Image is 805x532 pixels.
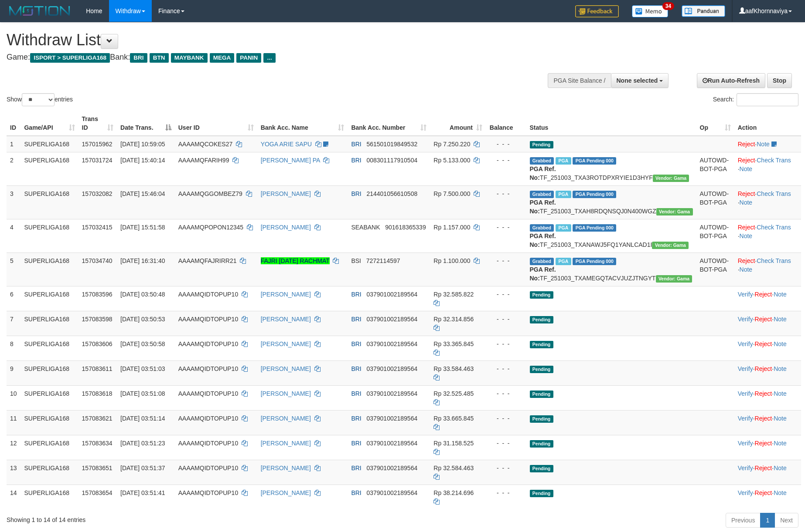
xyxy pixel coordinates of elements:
span: 157015962 [82,141,113,148]
span: BRI [351,340,361,347]
a: Verify [738,291,753,298]
th: Bank Acc. Number: activate to sort column ascending [348,111,430,136]
span: Vendor URL: https://trx31.1velocity.biz [656,208,693,215]
span: [DATE] 03:50:53 [120,316,165,323]
span: Pending [530,291,553,299]
span: PGA Pending [573,258,616,265]
span: Rp 7.250.220 [433,141,470,148]
a: Check Trans [757,190,791,197]
h4: Game: Bank: [7,53,528,62]
th: ID [7,111,20,136]
span: None selected [617,77,658,84]
span: Copy 037901002189564 to clipboard [366,316,417,323]
span: Rp 38.214.696 [433,489,474,496]
a: Note [774,365,787,372]
div: Showing 1 to 14 of 14 entries [7,512,329,524]
span: Pending [530,316,553,323]
td: · · [734,410,801,435]
b: PGA Ref. No: [530,266,556,282]
td: AUTOWD-BOT-PGA [696,253,734,286]
td: · · [734,152,801,185]
span: [DATE] 03:51:08 [120,390,165,397]
a: [PERSON_NAME] PA [261,157,320,164]
a: Note [757,141,770,148]
span: Rp 32.585.822 [433,291,474,298]
span: Rp 33.665.845 [433,415,474,422]
span: [DATE] 03:51:03 [120,365,165,372]
span: BRI [351,141,361,148]
span: BRI [351,157,361,164]
a: Reject [755,390,772,397]
td: SUPERLIGA168 [20,485,78,509]
span: 157083611 [82,365,113,372]
span: Copy 037901002189564 to clipboard [366,390,417,397]
div: - - - [489,315,523,323]
span: AAAAMQFARIH99 [178,157,229,164]
a: Verify [738,440,753,447]
span: BRI [351,365,361,372]
th: Balance [486,111,526,136]
span: Copy 561501019849532 to clipboard [366,141,417,148]
a: Note [740,266,753,273]
span: Grabbed [530,191,554,198]
span: AAAAMQIDTOPUP10 [178,316,238,323]
span: AAAAMQFAJRIRR21 [178,257,237,264]
span: Copy 037901002189564 to clipboard [366,340,417,347]
span: BRI [351,415,361,422]
td: 11 [7,410,20,435]
td: AUTOWD-BOT-PGA [696,152,734,185]
a: FAJRI [DATE] RACHMAT [261,257,330,264]
b: PGA Ref. No: [530,165,556,181]
span: Copy 037901002189564 to clipboard [366,291,417,298]
td: SUPERLIGA168 [20,286,78,311]
a: Reject [738,224,755,231]
span: Pending [530,490,553,497]
span: Pending [530,415,553,423]
td: SUPERLIGA168 [20,311,78,336]
a: Verify [738,316,753,323]
span: PGA Pending [573,191,616,198]
td: AUTOWD-BOT-PGA [696,219,734,253]
td: SUPERLIGA168 [20,185,78,219]
input: Search: [737,93,798,106]
a: Reject [738,157,755,164]
span: AAAAMQPOPON12345 [178,224,243,231]
span: 157031724 [82,157,113,164]
a: [PERSON_NAME] [261,440,311,447]
span: Copy 214401056610508 to clipboard [366,190,417,197]
td: 1 [7,136,20,152]
a: Reject [755,465,772,471]
td: · · [734,460,801,485]
span: [DATE] 10:59:05 [120,141,165,148]
td: · · [734,336,801,360]
a: Reject [755,489,772,496]
span: AAAAMQIDTOPUP10 [178,291,238,298]
span: AAAAMQIDTOPUP10 [178,390,238,397]
td: TF_251003_TXAH8RDQNSQJ0N400WGZ [526,185,696,219]
a: Verify [738,340,753,347]
th: Trans ID: activate to sort column ascending [78,111,117,136]
a: Check Trans [757,157,791,164]
span: [DATE] 03:51:37 [120,465,165,471]
a: YOGA ARIE SAPU [261,141,312,148]
td: SUPERLIGA168 [20,152,78,185]
span: 157083598 [82,316,113,323]
span: Pending [530,465,553,472]
span: SEABANK [351,224,380,231]
span: 157083634 [82,440,113,447]
td: 13 [7,460,20,485]
span: [DATE] 03:51:14 [120,415,165,422]
td: · · [734,185,801,219]
a: Reject [755,340,772,347]
span: AAAAMQIDTOPUP10 [178,365,238,372]
td: 4 [7,219,20,253]
span: [DATE] 15:51:58 [120,224,165,231]
span: BRI [351,316,361,323]
div: - - - [489,340,523,348]
div: - - - [489,488,523,497]
span: MAYBANK [171,53,208,63]
td: SUPERLIGA168 [20,435,78,460]
td: 2 [7,152,20,185]
td: SUPERLIGA168 [20,136,78,152]
span: Copy 037901002189564 to clipboard [366,415,417,422]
